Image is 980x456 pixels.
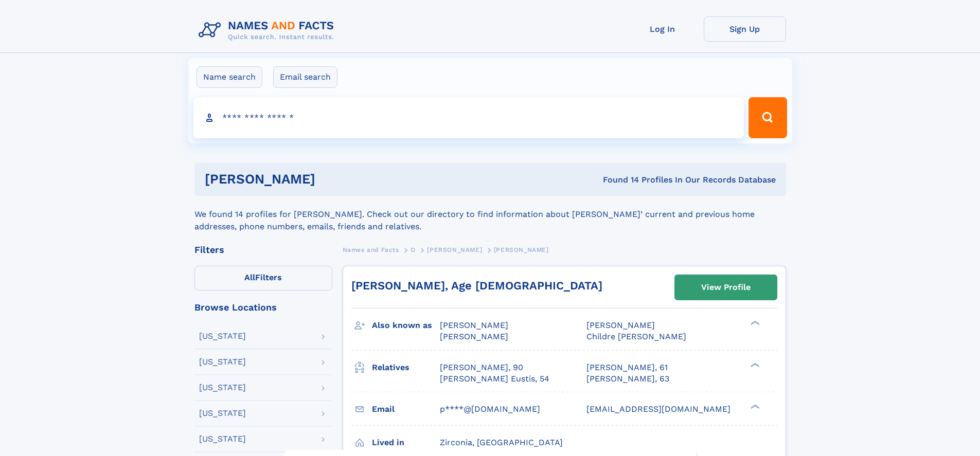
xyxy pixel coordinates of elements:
h1: [PERSON_NAME] [205,173,459,186]
span: [EMAIL_ADDRESS][DOMAIN_NAME] [586,404,730,414]
span: [PERSON_NAME] [494,246,549,253]
div: ❯ [748,403,760,410]
span: Zirconia, [GEOGRAPHIC_DATA] [440,437,563,447]
label: Email search [273,66,337,88]
a: [PERSON_NAME] Eustis, 54 [440,373,549,385]
span: Childre [PERSON_NAME] [586,332,686,341]
h3: Lived in [372,434,440,451]
h3: Also known as [372,317,440,334]
a: [PERSON_NAME], 90 [440,362,523,373]
div: We found 14 profiles for [PERSON_NAME]. Check out our directory to find information about [PERSON... [194,196,786,233]
div: Found 14 Profiles In Our Records Database [459,174,776,186]
h3: Email [372,400,440,418]
div: [US_STATE] [199,332,246,340]
a: [PERSON_NAME], 61 [586,362,668,373]
span: O [411,246,416,253]
img: Logo Names and Facts [194,16,343,44]
div: [US_STATE] [199,409,246,417]
h3: Relatives [372,359,440,376]
input: search input [193,97,744,138]
a: View Profile [675,275,777,300]
a: Log In [621,16,704,42]
a: [PERSON_NAME] [427,243,482,256]
div: [US_STATE] [199,358,246,366]
label: Name search [197,66,262,88]
div: [US_STATE] [199,435,246,443]
button: Search Button [749,97,787,138]
div: Filters [194,245,332,254]
div: View Profile [701,276,751,299]
span: [PERSON_NAME] [427,246,482,253]
a: Sign Up [704,16,786,42]
span: All [244,272,255,282]
span: [PERSON_NAME] [586,320,655,330]
div: ❯ [748,320,760,326]
div: Browse Locations [194,303,332,312]
span: [PERSON_NAME] [440,320,508,330]
div: ❯ [748,361,760,368]
a: Names and Facts [343,243,399,256]
a: [PERSON_NAME], 63 [586,373,669,385]
a: O [411,243,416,256]
span: [PERSON_NAME] [440,332,508,341]
div: [US_STATE] [199,384,246,392]
label: Filters [194,266,332,290]
a: [PERSON_NAME], Age [DEMOGRAPHIC_DATA] [351,279,602,292]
